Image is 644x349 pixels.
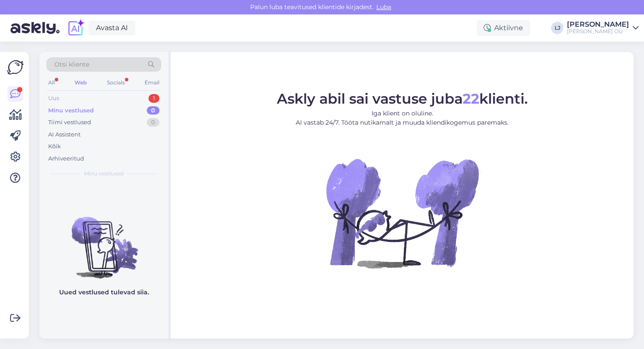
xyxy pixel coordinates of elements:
img: No Chat active [323,134,481,292]
img: explore-ai [67,19,85,37]
div: Socials [105,77,127,88]
div: 0 [147,118,159,127]
div: Kõik [48,142,61,151]
img: Askly Logo [7,59,24,76]
div: Uus [48,94,59,103]
div: Web [73,77,88,88]
div: AI Assistent [48,130,81,139]
div: 0 [147,106,159,115]
div: [PERSON_NAME] [567,21,629,28]
div: Tiimi vestlused [48,118,91,127]
div: Minu vestlused [48,106,94,115]
div: [PERSON_NAME] OÜ [567,28,629,35]
div: Aktiivne [477,20,530,36]
span: Askly abil sai vastuse juba klienti. [277,90,528,107]
b: 22 [463,90,479,107]
a: Avasta AI [88,21,135,35]
span: Luba [374,3,394,11]
p: Uued vestlused tulevad siia. [59,288,149,297]
div: LJ [551,22,563,34]
div: All [46,77,57,88]
div: Email [143,77,161,88]
a: [PERSON_NAME][PERSON_NAME] OÜ [567,21,639,35]
div: Arhiveeritud [48,154,84,163]
div: 1 [149,94,159,103]
p: Iga klient on oluline. AI vastab 24/7. Tööta nutikamalt ja muuda kliendikogemus paremaks. [277,109,528,127]
span: Otsi kliente [54,60,89,69]
img: No chats [39,201,168,280]
span: Minu vestlused [84,170,124,178]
